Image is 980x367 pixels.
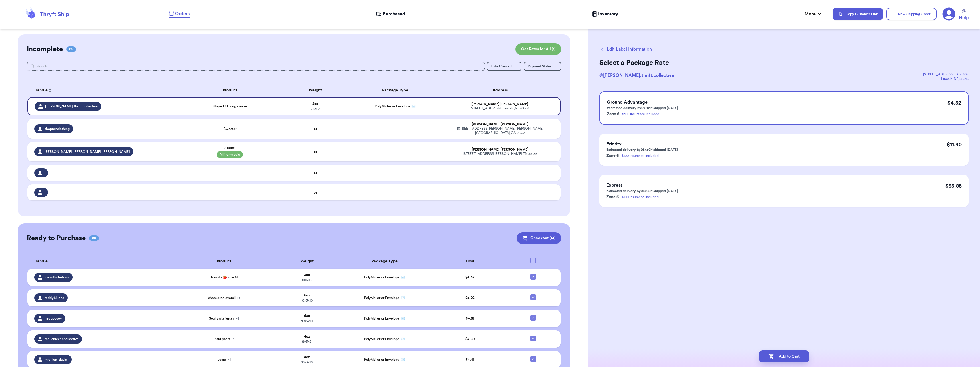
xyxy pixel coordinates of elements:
a: Orders [169,10,190,18]
span: Help [959,14,969,21]
a: - $100 insurance included [620,112,659,116]
strong: 6 oz [304,294,310,297]
div: More [804,11,822,17]
p: $ 11.40 [947,141,962,149]
span: + 1 [237,296,240,300]
button: Edit Label Information [599,46,652,53]
span: Handle [34,258,48,264]
strong: oz [314,171,317,175]
div: [STREET_ADDRESS][PERSON_NAME] [PERSON_NAME][GEOGRAPHIC_DATA] , CA 92551 [447,127,554,135]
span: Seahawks jersey [209,316,239,321]
span: $ 4.41 [466,358,474,361]
span: [PERSON_NAME].thrift.collective [45,104,98,109]
button: Payment Status [524,62,561,71]
th: Package Type [347,83,443,97]
span: PolyMailer or Envelope ✉️ [364,337,405,341]
div: [STREET_ADDRESS] [PERSON_NAME] , TN 38135 [447,152,554,156]
strong: 4 oz [304,355,310,359]
span: $ 4.80 [465,337,475,341]
span: Sweater [224,127,236,131]
span: $ 4.52 [465,276,475,279]
span: Plaid pants [214,337,234,341]
span: [PERSON_NAME].[PERSON_NAME].[PERSON_NAME] [45,149,130,154]
strong: oz [314,191,317,194]
span: Jeans [218,357,231,362]
span: PolyMailer or Envelope ✉️ [375,105,416,108]
span: Priority [606,142,622,146]
h2: Select a Package Rate [599,58,969,67]
span: Orders [175,10,190,17]
span: + 1 [231,337,234,341]
input: Search [27,62,485,71]
span: the_chickencollective [45,337,79,341]
span: 8 x 3 x 8 [302,278,312,282]
span: PolyMailer or Envelope ✉️ [364,317,405,320]
span: $ 4.61 [466,317,474,320]
span: @ [PERSON_NAME].thrift.collective [599,73,674,78]
div: [STREET_ADDRESS] Lincoln , NE 68516 [447,106,553,111]
th: Package Type [338,254,431,269]
span: PolyMailer or Envelope ✉️ [364,276,405,279]
span: lifewithchetians [45,275,69,280]
strong: oz [314,150,317,153]
span: heygoosey [45,316,62,321]
div: [STREET_ADDRESS] , Apt 605 [923,72,969,77]
a: Inventory [592,11,618,17]
button: Copy Customer Link [833,8,883,20]
span: PolyMailer or Envelope ✉️ [364,358,405,361]
span: Zone 6 [606,154,619,158]
span: 7 x 3 x 7 [311,107,320,111]
div: [PERSON_NAME] [PERSON_NAME] [447,102,553,106]
span: Striped 2T long sleeve [213,104,247,109]
span: 10 x 3 x 10 [301,299,313,302]
span: 10 x 3 x 10 [301,360,313,364]
span: $ 5.02 [465,296,475,300]
th: Product [177,83,284,97]
span: Ground Advantage [607,100,648,105]
strong: 6 oz [304,314,310,318]
button: Sort ascending [48,87,52,94]
strong: 2 oz [312,102,318,105]
th: Weight [283,83,347,97]
div: [PERSON_NAME] [PERSON_NAME] [447,122,554,127]
span: Handle [34,87,48,93]
span: 08 [89,235,99,241]
span: + 2 [236,317,239,320]
p: Estimated delivery by 08/30 if shipped [DATE] [606,147,678,152]
span: Purchased [383,11,405,17]
span: 10 x 3 x 10 [301,319,313,323]
span: checkered overall [208,296,240,300]
span: 05 [66,46,76,52]
button: Get Rates for All (1) [515,43,561,55]
th: Address [443,83,561,97]
strong: oz [314,127,317,131]
p: $ 4.52 [947,99,961,107]
p: Estimated delivery by 08/28 if shipped [DATE] [606,189,678,193]
button: New Shipping Order [886,8,937,20]
span: + 1 [228,358,231,361]
a: Purchased [376,11,405,17]
span: Tomato 🍅 size 6t [210,275,238,280]
th: Product [172,254,276,269]
span: All items paid [217,151,243,158]
strong: 4 oz [304,335,310,338]
span: Inventory [598,11,618,17]
a: Help [959,9,969,21]
p: Estimated delivery by 09/01 if shipped [DATE] [607,106,678,110]
a: - $100 insurance included [620,154,659,157]
span: teddyblueco [45,296,64,300]
span: Zone 6 [606,195,619,199]
span: Express [606,183,622,188]
button: Checkout (14) [517,232,561,244]
span: shopmjsclothing [45,127,70,131]
h2: Incomplete [27,45,63,54]
button: Date Created [487,62,521,71]
span: Zone 6 [607,112,619,116]
span: Date Created [491,65,512,68]
span: 8 x 3 x 8 [302,340,312,343]
div: Lincoln , NE , 68516 [923,77,969,81]
strong: 3 oz [304,273,310,276]
span: mrs_jen_davis_ [45,357,68,362]
button: Add to Cart [759,350,809,362]
th: Weight [276,254,338,269]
